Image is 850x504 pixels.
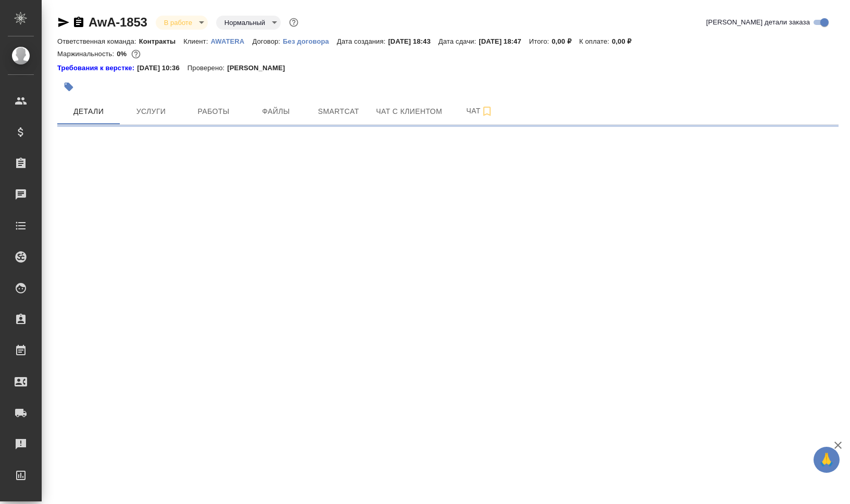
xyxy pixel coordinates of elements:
a: AWATERA [210,36,252,45]
button: Скопировать ссылку [72,16,85,29]
p: Дата сдачи: [439,37,479,45]
p: AWATERA [210,37,252,45]
span: Smartcat [314,105,364,118]
p: 0,00 ₽ [612,37,640,45]
p: Проверено: [187,63,228,73]
svg: Подписаться [481,105,493,118]
span: 🙏 [818,449,835,471]
p: Контракты [139,37,184,45]
p: [DATE] 18:43 [388,37,439,45]
span: [PERSON_NAME] детали заказа [706,17,810,28]
button: 🙏 [814,447,840,473]
a: AwA-1853 [89,15,147,29]
p: Без договора [283,37,337,45]
div: В работе [156,16,208,30]
p: Договор: [252,37,283,45]
button: Нормальный [221,18,268,27]
p: Маржинальность: [57,50,117,58]
p: [DATE] 18:47 [479,37,529,45]
button: Доп статусы указывают на важность/срочность заказа [287,16,301,29]
a: Требования к верстке: [57,63,137,73]
p: [DATE] 10:36 [137,63,187,73]
button: Скопировать ссылку для ЯМессенджера [57,16,70,29]
span: Услуги [126,105,176,118]
a: Без договора [283,36,337,45]
div: Нажми, чтобы открыть папку с инструкцией [57,63,137,73]
p: Клиент: [183,37,210,45]
button: Добавить тэг [57,75,80,98]
p: Ответственная команда: [57,37,139,45]
p: Дата создания: [337,37,388,45]
span: Чат [455,105,505,118]
span: Работы [189,105,239,118]
span: Файлы [251,105,301,118]
p: [PERSON_NAME] [227,63,293,73]
span: Детали [64,105,114,118]
span: Чат с клиентом [376,105,442,118]
p: Итого: [529,37,552,45]
button: 0.00 RUB; [129,47,143,61]
button: В работе [161,18,195,27]
p: К оплате: [579,37,612,45]
p: 0,00 ₽ [552,37,579,45]
p: 0% [117,50,129,58]
div: В работе [216,16,281,30]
